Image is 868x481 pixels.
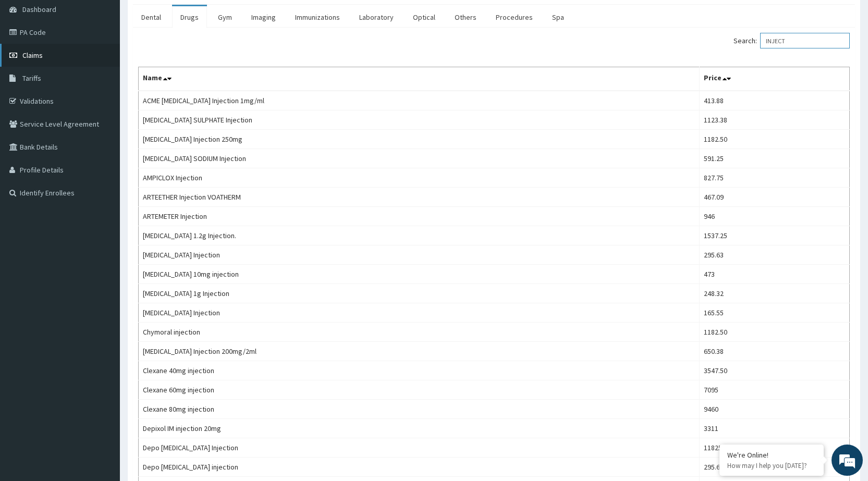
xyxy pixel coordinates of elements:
[700,458,850,477] td: 295.63
[733,33,850,48] label: Search:
[405,6,444,28] a: Optical
[700,284,850,303] td: 248.32
[54,58,175,72] div: Chat with us now
[351,6,402,28] a: Laboratory
[139,168,700,188] td: AMPICLOX Injection
[139,91,700,110] td: ACME [MEDICAL_DATA] Injection 1mg/ml
[700,419,850,438] td: 3311
[700,265,850,284] td: 473
[700,168,850,188] td: 827.75
[139,361,700,380] td: Clexane 40mg injection
[700,110,850,130] td: 1123.38
[760,33,850,48] input: Search:
[139,458,700,477] td: Depo [MEDICAL_DATA] injection
[139,284,700,303] td: [MEDICAL_DATA] 1g Injection
[700,380,850,400] td: 7095
[700,67,850,91] th: Price
[139,323,700,342] td: Chymoral injection
[133,6,169,28] a: Dental
[171,5,196,30] div: Minimize live chat window
[446,6,485,28] a: Others
[139,67,700,91] th: Name
[700,438,850,458] td: 11825
[172,6,207,28] a: Drugs
[139,245,700,265] td: [MEDICAL_DATA] Injection
[700,188,850,207] td: 467.09
[700,342,850,361] td: 650.38
[22,5,56,14] span: Dashboard
[139,342,700,361] td: [MEDICAL_DATA] Injection 200mg/2ml
[139,188,700,207] td: ARTEETHER Injection VOATHERM
[727,450,816,460] div: We're Online!
[700,130,850,149] td: 1182.50
[22,51,43,60] span: Claims
[700,149,850,168] td: 591.25
[287,6,348,28] a: Immunizations
[139,303,700,323] td: [MEDICAL_DATA] Injection
[139,380,700,400] td: Clexane 60mg injection
[700,323,850,342] td: 1182.50
[139,400,700,419] td: Clexane 80mg injection
[19,52,42,78] img: d_794563401_company_1708531726252_794563401
[139,110,700,130] td: [MEDICAL_DATA] SULPHATE Injection
[22,73,41,83] span: Tariffs
[544,6,572,28] a: Spa
[700,226,850,245] td: 1537.25
[139,265,700,284] td: [MEDICAL_DATA] 10mg injection
[139,207,700,226] td: ARTEMETER Injection
[700,400,850,419] td: 9460
[700,245,850,265] td: 295.63
[700,207,850,226] td: 946
[700,361,850,380] td: 3547.50
[139,438,700,458] td: Depo [MEDICAL_DATA] Injection
[5,285,199,321] textarea: Type your message and hit 'Enter'
[487,6,541,28] a: Procedures
[139,226,700,245] td: [MEDICAL_DATA] 1.2g Injection.
[210,6,240,28] a: Gym
[243,6,284,28] a: Imaging
[700,303,850,323] td: 165.55
[139,130,700,149] td: [MEDICAL_DATA] Injection 250mg
[727,461,816,470] p: How may I help you today?
[700,91,850,110] td: 413.88
[139,149,700,168] td: [MEDICAL_DATA] SODIUM Injection
[60,131,144,237] span: We're online!
[139,419,700,438] td: Depixol IM injection 20mg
